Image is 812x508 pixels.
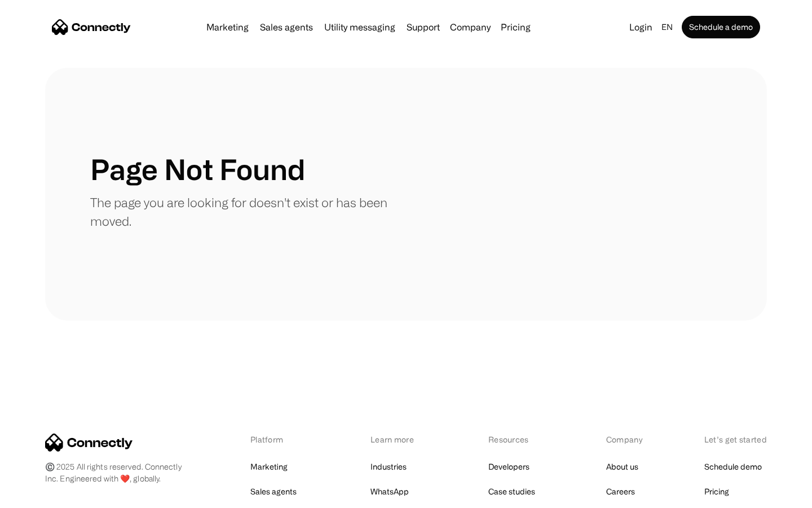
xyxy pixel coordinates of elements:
[90,152,305,186] h1: Page Not Found
[661,19,673,35] div: en
[682,16,760,38] a: Schedule a demo
[402,23,444,32] a: Support
[704,459,762,475] a: Schedule demo
[450,19,491,35] div: Company
[606,484,635,500] a: Careers
[320,23,400,32] a: Utility messaging
[250,459,288,475] a: Marketing
[657,19,679,35] div: en
[250,484,297,500] a: Sales agents
[202,23,253,32] a: Marketing
[11,487,68,504] aside: Language selected: English
[496,23,535,32] a: Pricing
[370,433,430,445] div: Learn more
[370,484,409,500] a: WhatsApp
[250,433,312,445] div: Platform
[625,19,657,35] a: Login
[52,19,131,36] a: home
[488,433,548,445] div: Resources
[704,433,767,445] div: Let’s get started
[255,23,317,32] a: Sales agents
[606,433,646,445] div: Company
[23,488,68,504] ul: Language list
[704,484,729,500] a: Pricing
[370,459,407,475] a: Industries
[447,19,494,35] div: Company
[488,484,535,500] a: Case studies
[90,193,406,230] p: The page you are looking for doesn't exist or has been moved.
[488,459,529,475] a: Developers
[606,459,638,475] a: About us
